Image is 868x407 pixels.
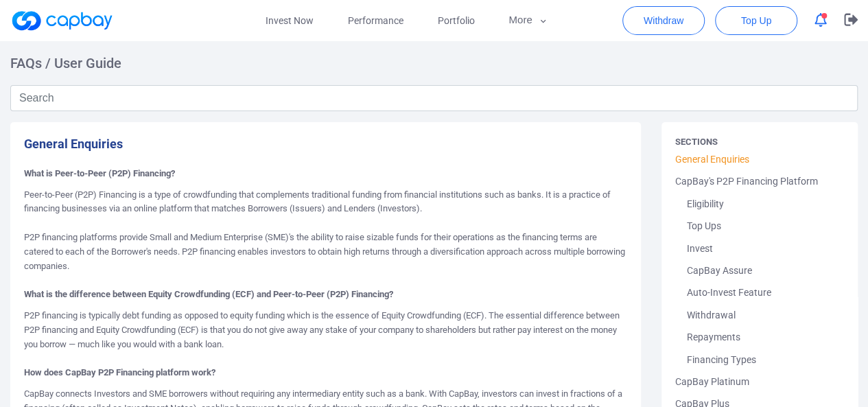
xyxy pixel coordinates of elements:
strong: What is the difference between Equity Crowdfunding (ECF) and Peer-to-Peer (P2P) Financing? [24,289,393,299]
button: Withdraw [622,6,705,35]
p: P2P financing is typically debt funding as opposed to equity funding which is the essence of Equi... [24,309,627,366]
a: Auto-Invest Feature [675,281,844,303]
button: Top Up [715,6,797,35]
h4: General Enquiries [24,136,627,152]
strong: What is Peer-to-Peer (P2P) Financing? [24,168,175,178]
a: General Enquiries [675,148,844,170]
h3: FAQs / User Guide [10,52,858,74]
p: Peer-to-Peer (P2P) Financing is a type of crowdfunding that complements traditional funding from ... [24,188,627,288]
a: Financing Types [675,349,844,371]
a: Eligibility [675,193,844,215]
a: CapBay's P2P Financing Platform [675,170,844,192]
span: Top Up [741,14,771,27]
a: Withdrawal [675,304,844,326]
a: Repayments [675,326,844,348]
a: Invest [675,237,844,259]
h5: Sections [675,136,718,148]
a: CapBay Assure [675,259,844,281]
span: Performance [347,13,403,28]
a: CapBay Platinum [675,371,844,393]
input: Search [10,85,858,111]
span: Portfolio [437,13,474,28]
a: Top Ups [675,215,844,237]
strong: How does CapBay P2P Financing platform work? [24,367,215,377]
